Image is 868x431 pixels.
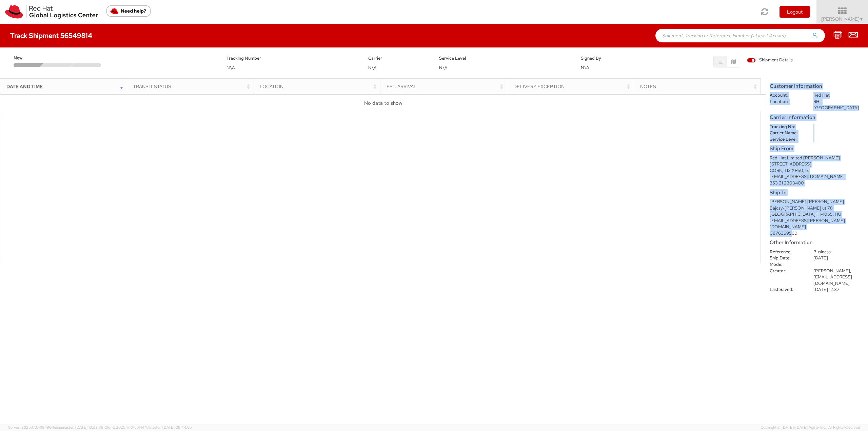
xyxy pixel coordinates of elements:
[513,83,632,90] div: Delivery Exception
[747,57,793,64] label: Shipment Details
[439,65,448,71] span: N\A
[770,174,865,180] div: [EMAIL_ADDRESS][DOMAIN_NAME]
[761,425,860,430] span: Copyright © [DATE]-[DATE] Agistix Inc., All Rights Reserved
[5,5,98,19] img: rh-logistics-00dfa346123c4ec078e1.svg
[765,249,808,255] dt: Reference:
[133,83,251,90] div: Transit Status
[260,83,378,90] div: Location
[765,136,808,143] dt: Service Level:
[770,168,865,174] div: CORK, T12 XR60, IE
[770,205,865,212] div: Bajcsy-[PERSON_NAME] ut 78
[368,65,377,71] span: N\A
[765,261,808,268] dt: Mode:
[765,130,808,136] dt: Carrier Name:
[770,240,865,246] h5: Other Information
[62,425,103,430] span: master, [DATE] 10:32:38
[581,65,589,71] span: N\A
[149,425,192,430] span: master, [DATE] 08:44:05
[780,6,810,18] button: Logout
[368,56,429,61] h5: Carrier
[770,83,865,89] h5: Customer Information
[10,32,92,39] h4: Track Shipment 56549814
[770,218,865,230] div: [EMAIL_ADDRESS][PERSON_NAME][DOMAIN_NAME]
[770,180,865,187] div: 353 21 2303400
[770,155,865,161] div: Red Hat Limited [PERSON_NAME]
[770,161,865,168] div: [STREET_ADDRESS]
[860,17,864,22] span: ▼
[747,57,793,63] span: Shipment Details
[8,425,103,430] span: Server: 2025.17.0-1194904eeae
[226,56,358,61] h5: Tracking Number
[581,56,642,61] h5: Signed By
[765,124,808,130] dt: Tracking No:
[770,211,865,218] div: [GEOGRAPHIC_DATA], H-1055, HU
[765,99,808,105] dt: Location:
[104,425,192,430] span: Client: 2025.17.0-cb14447
[14,55,43,61] span: New
[6,83,125,90] div: Date and Time
[770,230,865,237] div: 0876359560
[765,287,808,293] dt: Last Saved:
[770,115,865,120] h5: Carrier Information
[770,146,865,152] h5: Ship From
[387,83,505,90] div: Est. Arrival
[765,255,808,261] dt: Ship Date:
[813,268,851,274] span: [PERSON_NAME],
[765,92,808,99] dt: Account:
[821,16,864,22] span: [PERSON_NAME]
[226,65,235,71] span: N\A
[439,56,571,61] h5: Service Level
[655,29,825,42] input: Shipment, Tracking or Reference Number (at least 4 chars)
[106,5,151,17] button: Need help?
[640,83,758,90] div: Notes
[770,190,865,196] h5: Ship To
[770,199,865,205] div: [PERSON_NAME] [PERSON_NAME]
[765,268,808,274] dt: Creator:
